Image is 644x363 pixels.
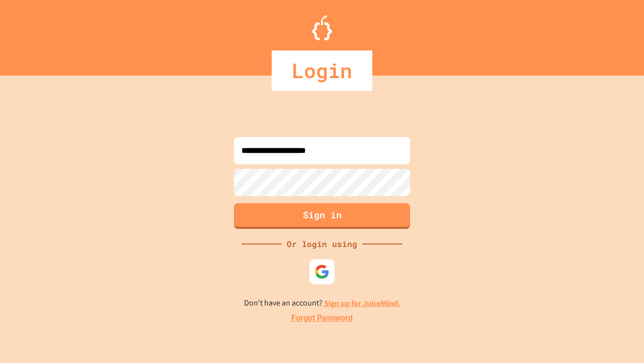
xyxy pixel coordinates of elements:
img: google-icon.svg [314,264,330,279]
img: Logo.svg [312,15,332,40]
a: Forgot Password [291,312,353,324]
p: Don't have an account? [244,297,400,310]
div: Login [272,50,372,91]
div: Or login using [282,238,362,250]
button: Sign in [234,203,410,229]
a: Sign up for JuiceMind. [324,298,400,309]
